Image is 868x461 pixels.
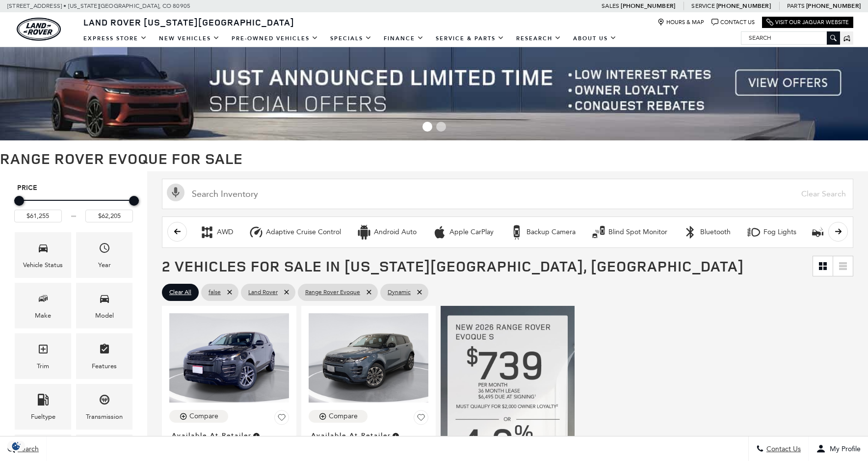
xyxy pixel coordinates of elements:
img: Land Rover [17,18,61,41]
a: EXPRESS STORE [78,30,153,47]
span: Service [691,2,714,9]
span: Land Rover [US_STATE][GEOGRAPHIC_DATA] [83,16,294,28]
nav: Main Navigation [78,30,623,47]
a: Pre-Owned Vehicles [226,30,324,47]
div: Transmission [86,411,123,422]
button: Adaptive Cruise ControlAdaptive Cruise Control [243,222,346,243]
span: Make [37,290,49,310]
div: ModelModel [76,283,132,328]
a: Finance [378,30,430,47]
div: Blind Spot Monitor [608,228,667,237]
button: scroll left [167,222,187,242]
div: FueltypeFueltype [15,384,71,430]
a: Hours & Map [658,19,704,26]
div: Android Auto [374,228,417,237]
div: Compare [189,412,218,421]
span: Vehicle is in stock and ready for immediate delivery. Due to demand, availability is subject to c... [391,430,400,441]
input: Search [741,32,840,44]
span: Year [99,240,110,260]
button: Compare Vehicle [169,410,228,423]
span: Parts [787,2,805,9]
span: Contact Us [764,445,801,453]
button: BluetoothBluetooth [678,222,736,243]
input: Maximum [85,210,133,222]
button: Save Vehicle [414,410,428,429]
div: Apple CarPlay [432,225,447,240]
button: Compare Vehicle [309,410,368,423]
div: Android Auto [357,225,371,240]
div: AWD [217,228,233,237]
span: Available at Retailer [311,430,391,441]
a: Visit Our Jaguar Website [766,19,849,26]
a: [PHONE_NUMBER] [806,2,861,10]
span: Dynamic [388,286,411,298]
span: Transmission [99,391,110,411]
div: Trim [37,361,49,372]
div: Year [98,260,111,271]
div: Vehicle Status [23,260,63,271]
div: Fog Lights [763,228,796,237]
a: Service & Parts [430,30,510,47]
a: Contact Us [711,19,755,26]
div: Adaptive Cruise Control [249,225,263,240]
div: Price [14,192,133,222]
button: Android AutoAndroid Auto [351,222,422,243]
span: Clear All [169,286,191,298]
span: Land Rover [248,286,278,298]
a: New Vehicles [153,30,226,47]
input: Search Inventory [162,179,853,209]
button: Blind Spot MonitorBlind Spot Monitor [586,222,673,243]
div: Apple CarPlay [449,228,494,237]
a: [PHONE_NUMBER] [716,2,771,10]
img: 2026 Land Rover Range Rover Evoque Dynamic [309,313,428,403]
a: [PHONE_NUMBER] [621,2,675,10]
span: Fueltype [37,391,49,411]
button: Save Vehicle [274,410,289,429]
img: Opt-Out Icon [5,441,27,451]
svg: Click to toggle on voice search [167,184,184,201]
span: Range Rover Evoque [305,286,360,298]
h5: Price [17,184,130,192]
div: TrimTrim [15,333,71,379]
span: Go to slide 2 [436,122,446,132]
span: Vehicle [37,240,49,260]
div: Compare [329,412,358,421]
a: [STREET_ADDRESS] • [US_STATE][GEOGRAPHIC_DATA], CO 80905 [7,2,190,9]
a: Land Rover [US_STATE][GEOGRAPHIC_DATA] [78,16,300,28]
span: false [209,286,221,298]
div: Make [35,310,51,321]
a: Research [510,30,567,47]
span: Trim [37,341,49,361]
div: Adaptive Cruise Control [266,228,341,237]
button: scroll right [828,222,848,242]
div: Minimum Price [14,196,24,206]
div: FeaturesFeatures [76,333,132,379]
div: Maximum Price [129,196,139,206]
span: Available at Retailer [172,430,252,441]
a: Specials [324,30,378,47]
div: Fog Lights [746,225,761,240]
span: Go to slide 1 [422,122,432,132]
input: Minimum [14,210,62,222]
div: Fueltype [31,411,55,422]
div: Bluetooth [683,225,698,240]
span: My Profile [826,445,861,453]
button: Open user profile menu [809,436,868,461]
img: 2025 Land Rover Range Rover Evoque Dynamic [169,313,289,403]
button: Backup CameraBackup Camera [504,222,581,243]
div: MakeMake [15,283,71,328]
div: Backup Camera [509,225,524,240]
span: Vehicle is in stock and ready for immediate delivery. Due to demand, availability is subject to c... [252,430,261,441]
section: Click to Open Cookie Consent Modal [5,441,27,451]
div: Forward Collision Warning [812,225,827,240]
div: Blind Spot Monitor [591,225,606,240]
div: AWD [200,225,214,240]
a: land-rover [17,18,61,41]
div: Model [95,310,114,321]
span: 2 Vehicles for Sale in [US_STATE][GEOGRAPHIC_DATA], [GEOGRAPHIC_DATA] [162,256,744,276]
button: Apple CarPlayApple CarPlay [427,222,499,243]
a: About Us [567,30,623,47]
div: Backup Camera [526,228,576,237]
button: AWDAWD [194,222,238,243]
div: YearYear [76,232,132,278]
